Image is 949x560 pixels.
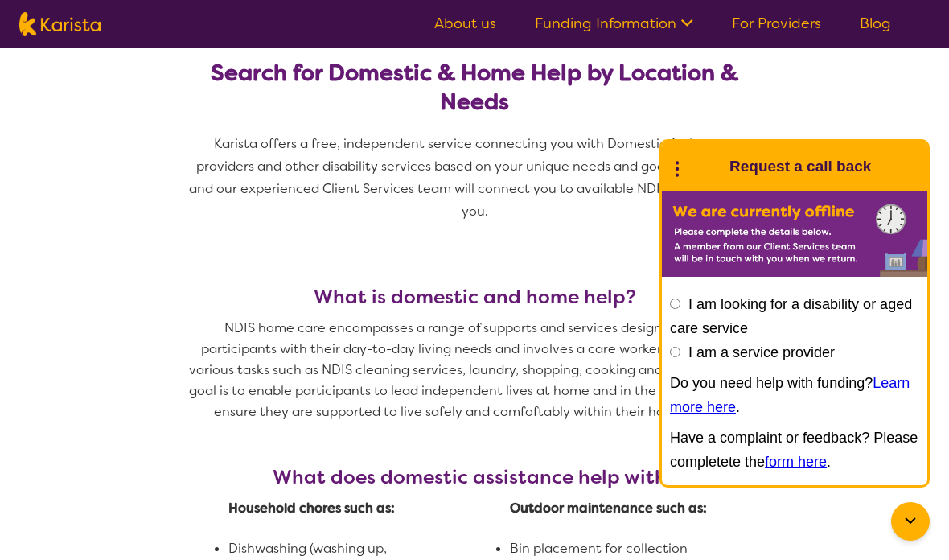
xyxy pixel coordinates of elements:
[670,296,912,336] label: I am looking for a disability or aged care service
[860,14,891,33] a: Blog
[185,318,764,422] p: NDIS home care encompasses a range of supports and services designed to help participants with th...
[729,154,871,179] h1: Request a call back
[732,14,821,33] a: For Providers
[765,454,827,470] a: form here
[688,344,835,360] label: I am a service provider
[185,466,764,488] h3: What does domestic assistance help with?
[204,59,745,117] h2: Search for Domestic & Home Help by Location & Needs
[434,14,496,33] a: About us
[688,150,720,183] img: Karista
[510,540,688,557] span: Bin placement for collection
[185,286,764,308] h3: What is domestic and home help?
[662,191,927,277] img: Karista offline chat form to request call back
[510,500,707,517] strong: Outdoor maintenance such as:
[670,371,919,419] p: Do you need help with funding? .
[670,426,919,474] p: Have a complaint or feedback? Please completete the .
[535,14,693,33] a: Funding Information
[189,135,764,220] span: Karista offers a free, independent service connecting you with Domestic Assistance providers and ...
[228,500,395,517] strong: Household chores such as:
[19,12,101,36] img: Karista logo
